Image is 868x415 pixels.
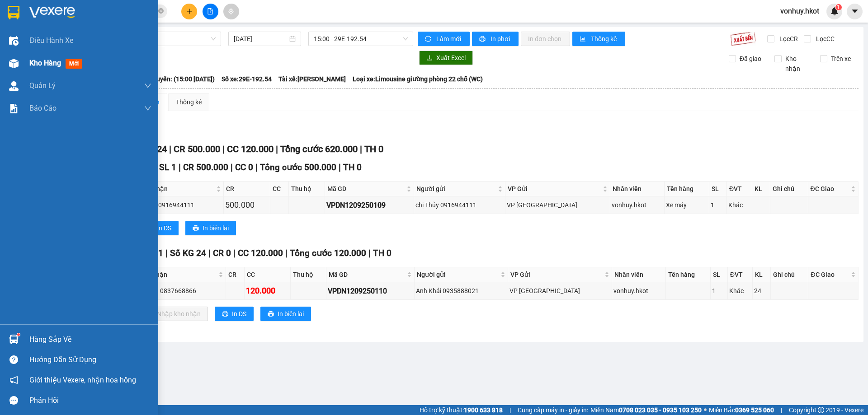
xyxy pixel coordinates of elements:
span: Loại xe: Limousine giường phòng 22 chỗ (WC) [353,74,483,84]
div: VPDN1209250110 [328,285,413,297]
span: | [360,144,362,154]
td: VPDN1209250110 [326,282,415,300]
span: In biên lai [203,223,229,233]
span: TH 0 [343,162,362,173]
span: | [276,144,278,154]
span: 15:00 - 29E-192.54 [314,32,408,46]
div: Thống kê [176,97,202,107]
sup: 1 [835,4,842,10]
span: Người nhận [133,184,214,194]
span: ĐC Giao [811,184,849,194]
span: | [255,162,258,173]
span: down [144,105,151,112]
span: ⚪️ [704,408,707,412]
span: | [222,144,225,154]
td: VP Đà Nẵng [508,282,612,300]
div: Khác [728,200,750,210]
strong: 0369 525 060 [735,406,774,414]
div: chị Thủy 0916944111 [415,200,504,210]
th: Tên hàng [665,182,710,196]
span: Kho nhận [782,54,813,74]
button: file-add [203,4,218,19]
strong: 1900 633 818 [464,406,503,414]
span: download [426,55,433,62]
span: SL 1 [146,248,163,258]
span: | [285,248,288,258]
img: warehouse-icon [9,81,19,91]
div: Anh Tuấn 0837668866 [132,286,224,296]
button: aim [223,4,239,19]
td: VPDN1209250109 [325,196,414,214]
span: Giới thiệu Vexere, nhận hoa hồng [29,374,136,386]
span: ĐC Giao [811,270,849,280]
span: Thống kê [591,34,618,44]
span: | [339,162,341,173]
span: file-add [207,8,213,14]
span: printer [222,311,228,318]
button: syncLàm mới [418,32,470,46]
th: CR [226,267,245,282]
th: Thu hộ [291,267,326,282]
td: VP Đà Nẵng [505,196,610,214]
span: Người nhận [133,270,217,280]
span: In DS [157,223,171,233]
span: | [509,405,511,415]
span: | [781,405,782,415]
span: Số KG 24 [170,248,206,258]
span: printer [479,36,487,43]
button: In đơn chọn [521,32,570,46]
span: Miền Nam [590,405,702,415]
button: printerIn DS [215,307,254,321]
button: caret-down [847,4,863,19]
div: vonhuy.hkot [612,200,663,210]
button: downloadXuất Excel [419,51,473,65]
span: Chuyến: (15:00 [DATE]) [149,74,215,84]
th: Tên hàng [666,267,711,282]
span: CR 500.000 [174,144,220,154]
span: Tài xế: [PERSON_NAME] [278,74,346,84]
span: printer [193,225,199,232]
span: SL 1 [159,162,176,173]
img: warehouse-icon [9,59,19,68]
span: notification [9,376,18,384]
span: | [165,248,168,258]
span: Số xe: 29E-192.54 [222,74,272,84]
div: Hàng sắp về [29,333,151,346]
div: Chị Thủy 0916944111 [132,200,222,210]
span: question-circle [9,355,18,364]
span: Tổng cước 500.000 [260,162,336,173]
th: ĐVT [727,182,752,196]
span: message [9,396,18,405]
span: close-circle [158,8,164,14]
span: Mã GD [327,184,405,194]
span: VP Gửi [510,270,603,280]
span: | [233,248,236,258]
span: TH 0 [373,248,392,258]
th: Nhân viên [612,267,666,282]
span: Miền Bắc [709,405,774,415]
span: | [179,162,181,173]
div: 1 [712,286,726,296]
span: In phơi [491,34,511,44]
div: VP [GEOGRAPHIC_DATA] [509,286,610,296]
span: | [169,144,171,154]
span: CR 0 [213,248,231,258]
span: In DS [232,309,246,319]
div: 1 [711,200,725,210]
div: Phản hồi [29,394,151,407]
span: Xuất Excel [436,53,466,63]
span: Trên xe [827,54,854,64]
th: KL [753,267,771,282]
div: 120.000 [246,284,289,297]
strong: 0708 023 035 - 0935 103 250 [619,406,702,414]
span: | [231,162,233,173]
img: warehouse-icon [9,335,19,344]
button: printerIn DS [140,221,179,235]
th: CR [224,182,270,196]
span: mới [66,59,82,69]
button: printerIn biên lai [260,307,311,321]
span: sync [425,36,433,43]
span: Tổng cước 120.000 [290,248,366,258]
span: aim [228,8,234,14]
th: Ghi chú [771,267,808,282]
